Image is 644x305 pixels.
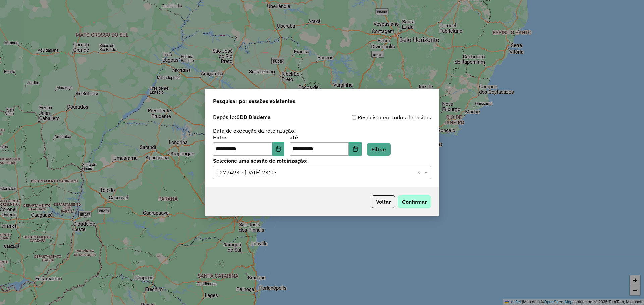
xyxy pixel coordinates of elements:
[417,168,423,176] span: Clear all
[290,133,361,141] label: até
[213,127,296,135] label: Data de execução da roteirização:
[213,97,296,105] span: Pesquisar por sessões existentes
[213,113,271,121] label: Depósito:
[322,113,431,121] div: Pesquisar em todos depósitos
[236,113,271,120] strong: CDD Diadema
[372,195,395,208] button: Voltar
[272,142,285,156] button: Choose Date
[398,195,431,208] button: Confirmar
[213,157,431,165] label: Selecione uma sessão de roteirização:
[367,143,391,156] button: Filtrar
[213,133,284,141] label: Entre
[349,142,362,156] button: Choose Date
